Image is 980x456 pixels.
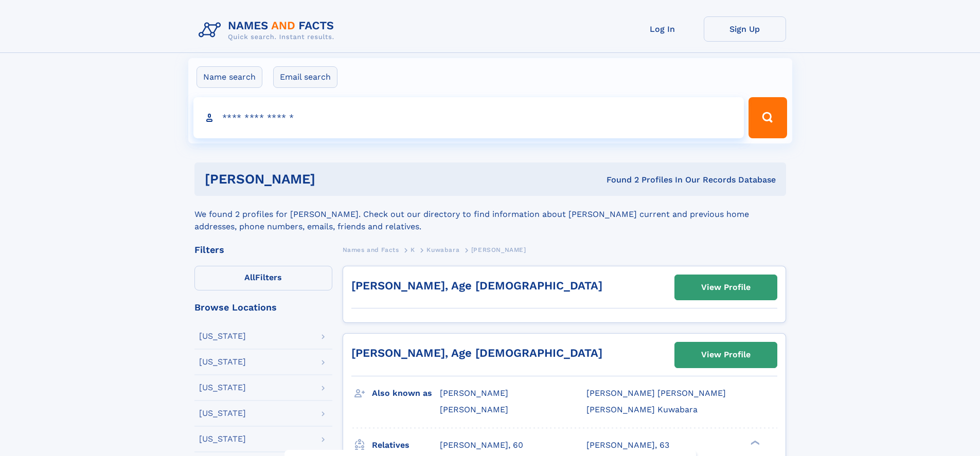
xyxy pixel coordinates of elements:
a: Names and Facts [343,243,399,256]
h1: [PERSON_NAME] [205,173,461,186]
a: Sign Up [704,16,786,42]
h3: Also known as [372,385,440,402]
div: [US_STATE] [199,358,246,366]
a: Log In [621,16,704,42]
input: search input [193,97,744,138]
span: All [244,272,255,282]
a: View Profile [675,275,777,300]
span: [PERSON_NAME] [440,405,508,414]
a: [PERSON_NAME], Age [DEMOGRAPHIC_DATA] [351,279,602,292]
div: [US_STATE] [199,332,246,340]
div: [US_STATE] [199,384,246,392]
span: K [411,246,415,253]
a: [PERSON_NAME], 60 [440,440,523,451]
button: Search Button [749,97,787,138]
span: [PERSON_NAME] [471,246,526,253]
label: Filters [194,266,332,290]
div: Browse Locations [194,303,332,312]
a: [PERSON_NAME], 63 [586,440,669,451]
div: Found 2 Profiles In Our Records Database [461,174,776,186]
div: [US_STATE] [199,435,246,443]
a: Kuwabara [426,243,459,256]
div: Filters [194,245,332,254]
img: Logo Names and Facts [194,16,343,44]
a: K [411,243,415,256]
div: ❯ [748,439,760,446]
span: [PERSON_NAME] Kuwabara [586,405,698,414]
label: Name search [197,66,262,88]
div: View Profile [701,276,751,299]
span: [PERSON_NAME] [PERSON_NAME] [586,388,726,398]
a: View Profile [675,342,777,367]
div: View Profile [701,343,751,367]
div: We found 2 profiles for [PERSON_NAME]. Check out our directory to find information about [PERSON_... [194,196,786,233]
h3: Relatives [372,436,440,454]
a: [PERSON_NAME], Age [DEMOGRAPHIC_DATA] [351,346,602,359]
div: [US_STATE] [199,409,246,417]
span: Kuwabara [426,246,459,253]
span: [PERSON_NAME] [440,388,508,398]
label: Email search [273,66,337,88]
